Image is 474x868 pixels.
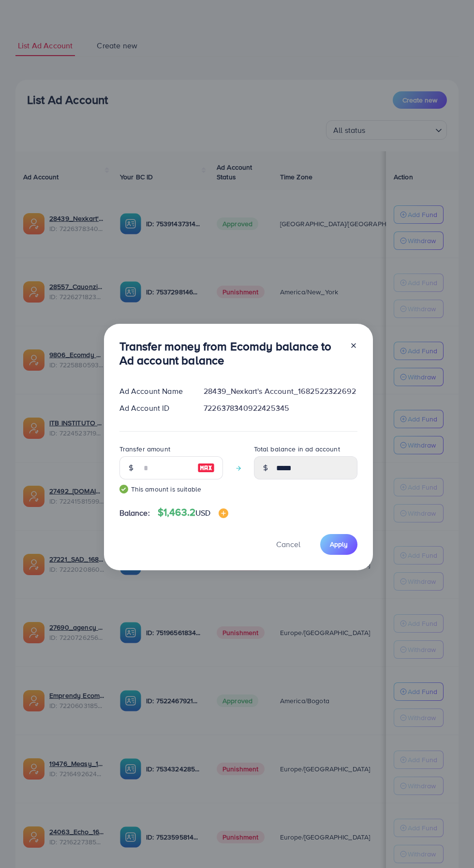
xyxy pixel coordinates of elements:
span: Balance: [119,507,150,519]
span: Cancel [276,539,300,550]
span: USD [195,507,210,518]
img: guide [119,485,128,493]
img: image [197,462,215,474]
div: Ad Account ID [112,403,196,414]
small: This amount is suitable [119,484,223,494]
div: 28439_Nexkart's Account_1682522322692 [196,386,365,397]
button: Apply [320,534,357,555]
button: Cancel [264,534,312,555]
div: 7226378340922425345 [196,403,365,414]
h4: $1,463.2 [158,506,228,519]
span: Apply [330,539,348,549]
img: image [219,508,228,518]
div: Ad Account Name [112,386,196,397]
label: Total balance in ad account [254,444,340,454]
h3: Transfer money from Ecomdy balance to Ad account balance [119,339,342,367]
label: Transfer amount [119,444,170,454]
